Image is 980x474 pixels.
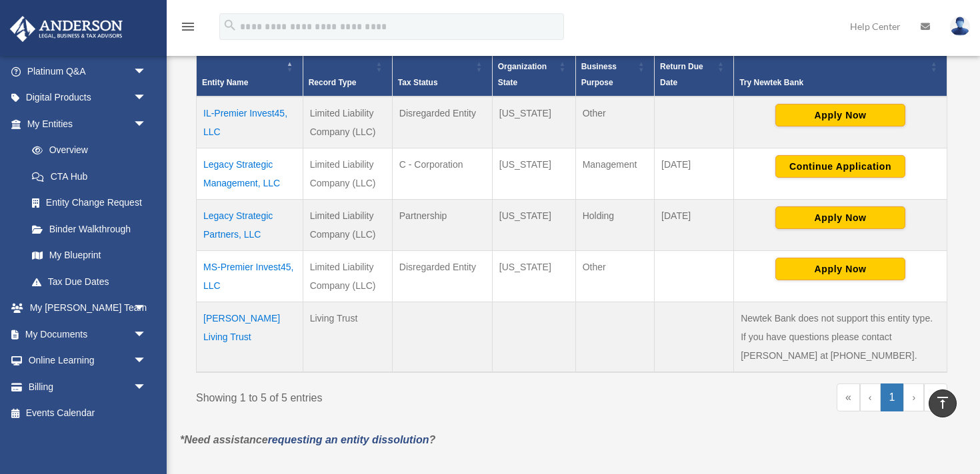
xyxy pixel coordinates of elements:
td: IL-Premier Invest45, LLC [197,97,303,148]
th: Tax Status: Activate to sort [392,37,492,97]
th: Organization State: Activate to sort [492,37,575,97]
a: My Blueprint [19,242,160,269]
td: Living Trust [303,302,392,372]
a: CTA Hub [19,163,160,190]
td: [US_STATE] [492,199,575,250]
a: 1 [881,383,904,411]
td: [US_STATE] [492,250,575,302]
span: arrow_drop_down [133,321,160,348]
button: Apply Now [775,258,905,280]
th: Record Type: Activate to sort [303,37,392,97]
span: arrow_drop_down [133,111,160,138]
th: Try Newtek Bank : Activate to sort [734,37,947,97]
a: Next [903,383,924,411]
span: arrow_drop_down [133,295,160,322]
div: Showing 1 to 5 of 5 entries [196,383,562,407]
th: Federal Return Due Date: Activate to sort [655,37,734,97]
a: Billingarrow_drop_down [9,373,167,400]
td: C - Corporation [392,148,492,199]
td: Limited Liability Company (LLC) [303,148,392,199]
a: menu [180,23,196,35]
span: arrow_drop_down [133,348,160,375]
a: Tax Due Dates [19,268,160,295]
span: Federal Return Due Date [660,46,703,87]
td: Newtek Bank does not support this entity type. If you have questions please contact [PERSON_NAME]... [734,302,947,372]
span: Tax Status [398,78,438,87]
img: Anderson Advisors Platinum Portal [6,16,127,42]
a: Events Calendar [9,400,167,427]
td: [DATE] [655,199,734,250]
td: Legacy Strategic Management, LLC [197,148,303,199]
span: Business Purpose [581,62,617,87]
span: Organization State [498,62,547,87]
td: Disregarded Entity [392,250,492,302]
div: Try Newtek Bank [739,75,927,91]
a: My Documentsarrow_drop_down [9,321,167,348]
td: [US_STATE] [492,97,575,148]
td: MS-Premier Invest45, LLC [197,250,303,302]
button: Continue Application [775,155,905,178]
a: Entity Change Request [19,190,160,216]
span: Entity Name [202,78,248,87]
td: Other [575,250,654,302]
a: Binder Walkthrough [19,216,160,242]
a: My [PERSON_NAME] Teamarrow_drop_down [9,295,167,322]
td: Disregarded Entity [392,97,492,148]
td: Management [575,148,654,199]
a: First [837,383,860,411]
i: menu [180,19,196,35]
td: Limited Liability Company (LLC) [303,250,392,302]
a: Previous [860,383,881,411]
span: arrow_drop_down [133,373,160,401]
td: [PERSON_NAME] Living Trust [197,302,303,372]
td: Legacy Strategic Partners, LLC [197,199,303,250]
a: Digital Productsarrow_drop_down [9,85,167,111]
img: User Pic [950,17,970,36]
a: vertical_align_top [929,389,957,417]
span: arrow_drop_down [133,85,160,112]
td: Partnership [392,199,492,250]
button: Apply Now [775,104,905,126]
td: Holding [575,199,654,250]
td: Limited Liability Company (LLC) [303,199,392,250]
i: search [223,18,237,33]
span: arrow_drop_down [133,58,160,85]
a: My Entitiesarrow_drop_down [9,111,160,137]
td: [DATE] [655,148,734,199]
a: Overview [19,137,153,164]
a: Last [924,383,947,411]
td: Limited Liability Company (LLC) [303,97,392,148]
td: Other [575,97,654,148]
i: vertical_align_top [935,395,951,411]
a: Online Learningarrow_drop_down [9,348,167,374]
th: Entity Name: Activate to invert sorting [197,37,303,97]
span: Record Type [309,78,357,87]
em: *Need assistance ? [180,434,435,445]
a: requesting an entity dissolution [268,434,429,445]
a: Platinum Q&Aarrow_drop_down [9,58,167,85]
th: Business Purpose: Activate to sort [575,37,654,97]
button: Apply Now [775,206,905,229]
td: [US_STATE] [492,148,575,199]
